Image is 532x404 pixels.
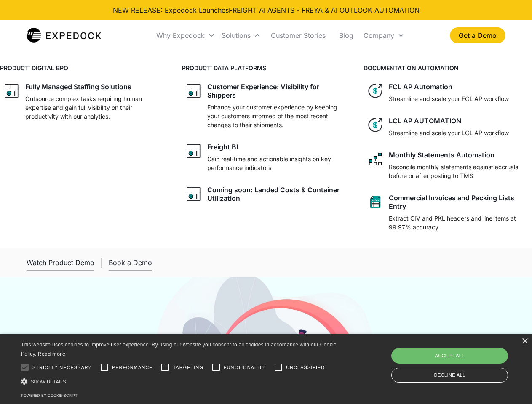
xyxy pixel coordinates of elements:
[21,342,337,357] span: This website uses cookies to improve user experience. By using our website you consent to all coo...
[389,162,529,180] p: Reconcile monthly statements against accruals before or after posting to TMS
[207,154,347,172] p: Gain real-time and actionable insights on key performance indicators
[109,255,152,271] a: Book a Demo
[286,364,325,371] span: Unclassified
[367,82,384,99] img: dollar icon
[31,379,66,384] span: Show details
[389,151,495,159] div: Monthly Statements Automation
[392,313,532,404] iframe: Chat Widget
[156,31,205,40] div: Why Expedock
[182,64,350,72] h4: PRODUCT: DATA PLATFORMS
[364,79,532,106] a: dollar iconFCL AP AutomationStreamline and scale your FCL AP workflow
[389,82,452,91] div: FCL AP Automation
[38,351,65,357] a: Read more
[207,103,347,129] p: Enhance your customer experience by keeping your customers informed of the most recent changes to...
[364,113,532,141] a: dollar iconLCL AP AUTOMATIONStreamline and scale your LCL AP workflow
[389,194,529,210] div: Commercial Invoices and Packing Lists Entry
[27,27,101,44] img: Expedock Logo
[360,21,408,50] div: Company
[207,143,238,151] div: Freight BI
[173,364,203,371] span: Targeting
[185,186,202,202] img: graph icon
[389,214,529,231] p: Extract CIV and PKL headers and line items at 99.97% accuracy
[218,21,264,50] div: Solutions
[207,186,347,202] div: Coming soon: Landed Costs & Container Utilization
[207,82,347,99] div: Customer Experience: Visibility for Shippers
[332,21,360,50] a: Blog
[224,364,266,371] span: Functionality
[25,94,165,121] p: Outsource complex tasks requiring human expertise and gain full visibility on their productivity ...
[185,82,202,99] img: graph icon
[185,143,202,159] img: graph icon
[21,377,340,386] div: Show details
[32,364,92,371] span: Strictly necessary
[389,117,461,125] div: LCL AP AUTOMATION
[3,82,20,99] img: graph icon
[113,5,420,15] div: NEW RELEASE: Expedock Launches
[389,128,509,137] p: Streamline and scale your LCL AP workflow
[367,151,384,167] img: network like icon
[112,364,153,371] span: Performance
[182,139,350,175] a: graph iconFreight BIGain real-time and actionable insights on key performance indicators
[367,194,384,210] img: sheet icon
[364,190,532,235] a: sheet iconCommercial Invoices and Packing Lists EntryExtract CIV and PKL headers and line items a...
[229,6,420,14] a: FREIGHT AI AGENTS - FREYA & AI OUTLOOK AUTOMATION
[109,258,152,267] div: Book a Demo
[27,27,101,44] a: home
[364,31,394,40] div: Company
[389,94,509,103] p: Streamline and scale your FCL AP workflow
[21,393,78,398] a: Powered by cookie-script
[182,79,350,133] a: graph iconCustomer Experience: Visibility for ShippersEnhance your customer experience by keeping...
[25,82,131,91] div: Fully Managed Staffing Solutions
[153,21,218,50] div: Why Expedock
[264,21,332,50] a: Customer Stories
[27,255,94,271] a: open lightbox
[364,147,532,183] a: network like iconMonthly Statements AutomationReconcile monthly statements against accruals befor...
[27,258,94,267] div: Watch Product Demo
[367,117,384,133] img: dollar icon
[450,27,505,43] a: Get a Demo
[222,31,251,40] div: Solutions
[182,182,350,206] a: graph iconComing soon: Landed Costs & Container Utilization
[364,64,532,72] h4: DOCUMENTATION AUTOMATION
